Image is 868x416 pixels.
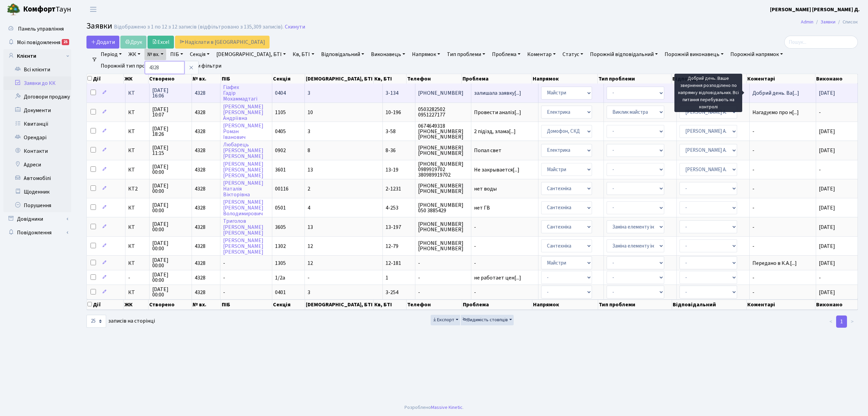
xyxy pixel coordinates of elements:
span: 0404 [275,89,286,97]
a: № вх. [144,49,166,60]
th: Кв, БТІ [374,74,407,84]
span: 0401 [275,289,286,296]
span: 1105 [275,109,286,116]
span: Мої повідомлення [17,39,60,46]
b: Комфорт [23,4,56,15]
span: [PHONE_NUMBER] 0989919702 380989919702 [418,161,468,178]
a: Повідомлення [3,226,71,239]
span: 13-19 [386,166,398,174]
a: Контакти [3,144,71,158]
th: № вх. [192,300,221,310]
th: Дії [87,74,124,84]
span: 3601 [275,166,286,174]
span: 13-197 [386,223,401,231]
span: Добрий день. Ва[...] [752,89,799,97]
span: 3-58 [386,128,396,135]
th: Тип проблеми [598,74,672,84]
span: 12-181 [386,259,401,267]
a: 1 [836,315,847,328]
span: 12-79 [386,242,398,250]
a: [PERSON_NAME][PERSON_NAME][PERSON_NAME] [223,237,263,256]
span: 4328 [195,242,205,250]
span: КТ2 [128,186,146,192]
a: Панель управління [3,22,71,36]
a: Напрямок [409,49,443,60]
a: Мої повідомлення25 [3,36,71,49]
span: [DATE] [819,223,835,231]
th: Виконано [815,74,858,84]
span: 4328 [195,223,205,231]
span: - [223,274,225,282]
a: ГіафехГадірМохаммадтагі [223,84,257,103]
span: [DATE] 00:00 [152,272,189,283]
span: - [752,186,813,192]
span: КТ [128,260,146,266]
span: [DATE] 00:00 [152,183,189,194]
span: [DATE] [819,147,835,154]
span: - [474,224,536,230]
span: - [752,224,813,230]
span: - [819,109,821,116]
span: 1 [386,274,388,282]
select: записів на сторінці [86,315,106,328]
a: ЖК [126,49,143,60]
span: 0503282502 0951227177 [418,107,468,117]
span: Видимість стовпців [462,316,508,323]
span: - [223,289,225,296]
th: ЖК [124,300,149,310]
span: 3 [308,128,310,135]
span: - [223,259,225,267]
a: Кв, БТІ [290,49,317,60]
th: Секція [272,74,305,84]
span: КТ [128,167,146,173]
span: [DATE] 10:07 [152,107,189,117]
a: Квитанції [3,117,71,131]
a: Секція [187,49,212,60]
span: - [418,260,468,266]
span: 0501 [275,204,286,212]
span: Панель управління [18,25,64,33]
span: - [752,167,813,173]
span: 4328 [195,166,205,174]
span: 4328 [195,274,205,282]
span: 0674649318 [PHONE_NUMBER] [PHONE_NUMBER] [418,123,468,140]
a: Щоденник [3,185,71,199]
a: Триголов[PERSON_NAME][PERSON_NAME] [223,218,263,237]
a: Період [98,49,124,60]
a: Excel [147,36,174,49]
span: КТ [128,129,146,134]
span: 4328 [195,289,205,296]
span: [DATE] [819,242,835,250]
a: Довідники [3,212,71,226]
span: 10-196 [386,109,401,116]
a: Порожній відповідальний [587,49,660,60]
span: - [418,275,468,281]
span: не работает цен[...] [474,274,521,282]
span: 4328 [195,89,205,97]
a: Порушення [3,199,71,212]
a: [PERSON_NAME]РоманІванович [223,122,263,141]
span: Не закрывается[...] [474,166,519,174]
span: 4328 [195,147,205,154]
span: - [752,129,813,134]
th: Секція [272,300,305,310]
a: Очистити фільтри [168,60,224,72]
span: КТ [128,290,146,295]
a: Любарець[PERSON_NAME][PERSON_NAME] [223,141,263,160]
span: 4 [308,204,310,212]
span: [PHONE_NUMBER] [418,90,468,96]
span: Додати [91,38,115,46]
span: нет ГВ [474,205,536,211]
span: КТ [128,243,146,249]
span: Провести аналіз[...] [474,109,521,116]
div: 25 [62,39,69,45]
span: КТ [128,90,146,96]
span: 13 [308,166,313,174]
th: Телефон [407,74,462,84]
span: 12 [308,259,313,267]
a: Клієнти [3,49,71,63]
span: - [474,243,536,249]
span: - [752,290,813,295]
th: Створено [149,74,192,84]
a: Massive Kinetic [431,404,462,411]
